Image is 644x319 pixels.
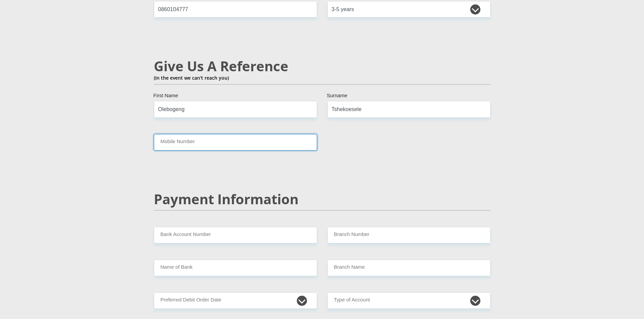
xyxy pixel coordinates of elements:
input: Employer Work Number [154,1,317,18]
input: Mobile Number [154,134,317,151]
input: Branch Name [327,260,491,276]
h2: Payment Information [154,191,491,207]
input: Name of Bank [154,260,317,276]
h2: Give Us A Reference [154,58,491,74]
p: (In the event we can't reach you) [154,74,491,81]
input: Surname [327,101,491,117]
input: Branch Number [327,227,491,243]
input: Bank Account Number [154,227,317,243]
input: Name [154,101,317,117]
